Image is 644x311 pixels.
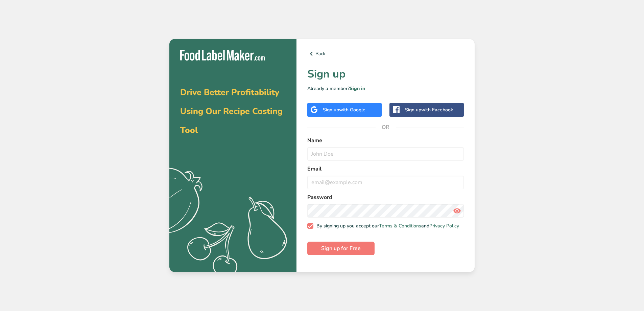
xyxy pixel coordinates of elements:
span: By signing up you accept our and [313,223,459,229]
div: Sign up [323,106,365,113]
label: Password [307,193,464,201]
p: Already a member? [307,85,464,92]
h1: Sign up [307,66,464,82]
input: email@example.com [307,176,464,189]
span: with Facebook [421,107,453,113]
a: Terms & Conditions [379,223,421,229]
span: Drive Better Profitability Using Our Recipe Costing Tool [180,87,283,136]
a: Privacy Policy [429,223,459,229]
a: Sign in [350,85,365,92]
input: John Doe [307,147,464,161]
label: Email [307,165,464,173]
div: Sign up [405,106,453,113]
img: Food Label Maker [180,50,265,61]
label: Name [307,136,464,145]
span: with Google [339,107,365,113]
a: Back [307,50,464,58]
span: Sign up for Free [321,244,361,252]
button: Sign up for Free [307,242,375,255]
span: OR [376,117,396,137]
